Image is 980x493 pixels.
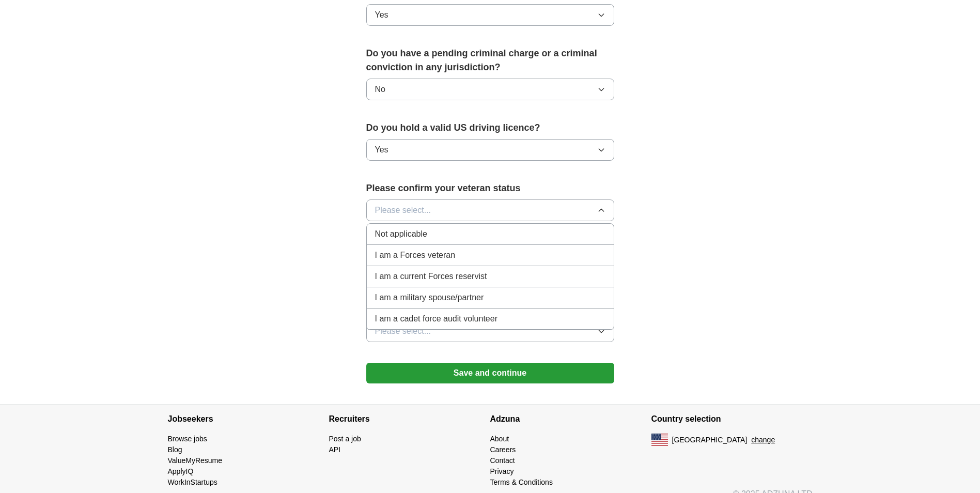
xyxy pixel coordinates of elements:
button: Please select... [366,320,614,342]
a: Privacy [490,467,514,475]
a: Contact [490,456,515,465]
button: Yes [366,4,614,26]
span: Not applicable [375,228,427,240]
a: ValueMyResume [168,456,223,465]
a: Post a job [329,435,361,443]
button: Save and continue [366,363,614,383]
span: Please select... [375,204,431,217]
label: Do you hold a valid US driving licence? [366,121,614,135]
img: US flag [651,434,668,446]
span: Yes [375,9,388,21]
span: No [375,83,385,96]
span: [GEOGRAPHIC_DATA] [672,435,748,445]
span: I am a current Forces reservist [375,270,487,283]
button: change [751,435,775,445]
a: Blog [168,445,182,454]
a: About [490,435,509,443]
a: Browse jobs [168,435,207,443]
a: ApplyIQ [168,467,194,475]
label: Do you have a pending criminal charge or a criminal conviction in any jurisdiction? [366,47,614,74]
span: I am a cadet force audit volunteer [375,313,497,325]
a: WorkInStartups [168,478,217,486]
span: I am a military spouse/partner [375,291,484,304]
a: API [329,445,341,454]
a: Terms & Conditions [490,478,553,486]
button: Yes [366,139,614,161]
span: Yes [375,144,388,156]
span: Please select... [375,325,431,337]
button: No [366,79,614,100]
h4: Country selection [651,405,813,434]
a: Careers [490,445,516,454]
label: Please confirm your veteran status [366,181,614,195]
span: I am a Forces veteran [375,249,456,261]
button: Please select... [366,199,614,221]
